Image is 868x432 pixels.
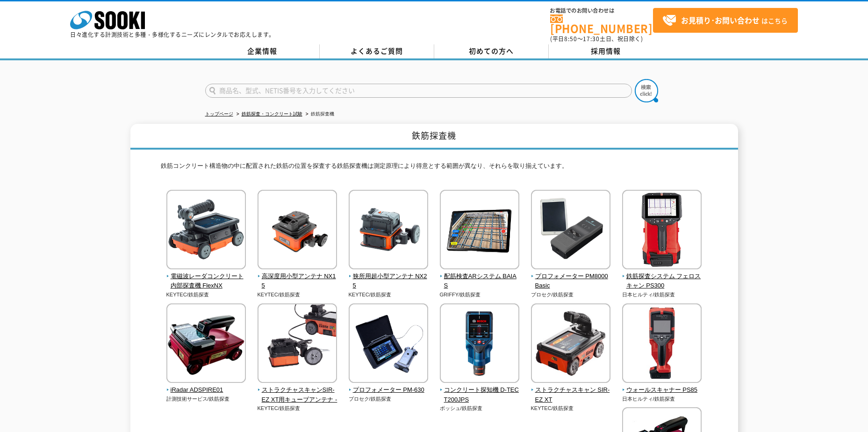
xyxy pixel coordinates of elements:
p: ボッシュ/鉄筋探査 [440,404,520,412]
span: ストラクチャスキャンSIR-EZ XT用キューブアンテナ - [258,385,337,405]
a: 企業情報 [205,44,320,58]
img: プロフォメーター PM8000Basic [531,190,610,272]
a: 電磁波レーダコンクリート内部探査機 FlexNX [166,263,246,291]
input: 商品名、型式、NETIS番号を入力してください [205,84,632,98]
a: コンクリート探知機 D-TECT200JPS [440,376,520,404]
span: iRadar ADSPIRE01 [166,385,246,395]
a: トップページ [205,111,233,116]
img: プロフォメーター PM-630 [349,303,428,385]
p: 日本ヒルティ/鉄筋探査 [622,395,702,403]
span: プロフォメーター PM-630 [349,385,429,395]
span: コンクリート探知機 D-TECT200JPS [440,385,520,405]
span: 8:50 [564,35,577,43]
a: プロフォメーター PM-630 [349,376,429,395]
p: KEYTEC/鉄筋探査 [166,291,246,299]
span: プロフォメーター PM8000Basic [531,272,611,291]
img: ストラクチャスキャン SIR-EZ XT [531,303,610,385]
span: (平日 ～ 土日、祝日除く) [550,35,643,43]
p: KEYTEC/鉄筋探査 [349,291,429,299]
a: よくあるご質問 [320,44,434,58]
strong: お見積り･お問い合わせ [681,14,760,26]
a: iRadar ADSPIRE01 [166,376,246,395]
a: 配筋検査ARシステム BAIAS [440,263,520,291]
a: ウォールスキャナー PS85 [622,376,702,395]
img: 電磁波レーダコンクリート内部探査機 FlexNX [166,190,246,272]
a: [PHONE_NUMBER] [550,14,653,34]
p: GRIFFY/鉄筋探査 [440,291,520,299]
span: 高深度用小型アンテナ NX15 [258,272,337,291]
h1: 鉄筋探査機 [130,124,738,150]
a: 採用情報 [549,44,663,58]
p: プロセク/鉄筋探査 [531,291,611,299]
a: 鉄筋探査・コンクリート試験 [242,111,302,116]
a: ストラクチャスキャン SIR-EZ XT [531,376,611,404]
p: KEYTEC/鉄筋探査 [258,404,337,412]
p: 日々進化する計測技術と多種・多様化するニーズにレンタルでお応えします。 [70,32,275,37]
span: 鉄筋探査システム フェロスキャン PS300 [622,272,702,291]
p: プロセク/鉄筋探査 [349,395,429,403]
a: プロフォメーター PM8000Basic [531,263,611,291]
span: 17:30 [583,35,600,43]
a: 鉄筋探査システム フェロスキャン PS300 [622,263,702,291]
li: 鉄筋探査機 [304,109,334,119]
a: ストラクチャスキャンSIR-EZ XT用キューブアンテナ - [258,376,337,404]
p: 鉄筋コンクリート構造物の中に配置された鉄筋の位置を探査する鉄筋探査機は測定原理により得意とする範囲が異なり、それらを取り揃えています。 [161,161,708,176]
a: 狭所用超小型アンテナ NX25 [349,263,429,291]
img: ウォールスキャナー PS85 [622,303,702,385]
img: 配筋検査ARシステム BAIAS [440,190,519,272]
span: 電磁波レーダコンクリート内部探査機 FlexNX [166,272,246,291]
span: 配筋検査ARシステム BAIAS [440,272,520,291]
img: 鉄筋探査システム フェロスキャン PS300 [622,190,702,272]
p: KEYTEC/鉄筋探査 [531,404,611,412]
p: KEYTEC/鉄筋探査 [258,291,337,299]
img: iRadar ADSPIRE01 [166,303,246,385]
p: 日本ヒルティ/鉄筋探査 [622,291,702,299]
span: はこちら [662,14,788,28]
img: ストラクチャスキャンSIR-EZ XT用キューブアンテナ - [258,303,337,385]
a: お見積り･お問い合わせはこちら [653,8,798,33]
a: 初めての方へ [434,44,549,58]
img: 高深度用小型アンテナ NX15 [258,190,337,272]
span: ウォールスキャナー PS85 [622,385,702,395]
p: 計測技術サービス/鉄筋探査 [166,395,246,403]
span: 初めての方へ [469,46,514,56]
img: コンクリート探知機 D-TECT200JPS [440,303,519,385]
span: 狭所用超小型アンテナ NX25 [349,272,429,291]
span: お電話でのお問い合わせは [550,8,653,14]
span: ストラクチャスキャン SIR-EZ XT [531,385,611,405]
img: 狭所用超小型アンテナ NX25 [349,190,428,272]
a: 高深度用小型アンテナ NX15 [258,263,337,291]
img: btn_search.png [635,79,658,102]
